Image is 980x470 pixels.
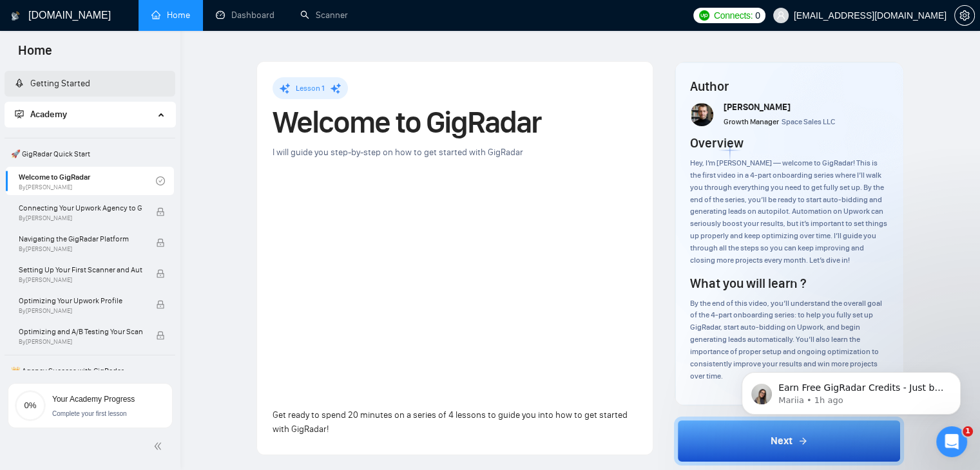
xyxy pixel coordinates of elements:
[52,395,135,404] span: Your Academy Progress
[93,265,194,275] a: [URL][DOMAIN_NAME]
[30,109,67,120] span: Academy
[151,10,190,21] a: homeHome
[19,214,142,222] span: By [PERSON_NAME]
[690,274,806,292] h4: What you will learn ?
[714,8,753,23] span: Connects:
[776,11,785,20] span: user
[8,41,62,68] span: Home
[156,269,165,278] span: lock
[11,344,247,366] textarea: Message…
[954,5,975,26] button: setting
[955,10,974,21] span: setting
[26,36,231,61] div: Do you want to learn how to integrate GigRadar with your CRM of choice?
[82,371,92,382] button: Start recording
[954,10,975,21] a: setting
[11,6,20,26] img: logo
[156,300,165,309] span: lock
[724,117,779,126] span: Growth Manager
[52,410,127,417] span: Complete your first lesson
[724,102,791,113] span: [PERSON_NAME]
[37,7,57,28] img: Profile image for Mariia
[216,10,274,21] a: dashboardDashboard
[19,232,142,245] span: Navigating the GigRadar Platform
[61,371,72,382] button: Upload attachment
[19,276,142,284] span: By [PERSON_NAME]
[156,238,165,247] span: lock
[296,84,325,93] span: Lesson 1
[8,5,33,30] button: go back
[19,263,142,276] span: Setting Up Your First Scanner and Auto-Bidder
[15,109,67,120] span: Academy
[273,147,523,158] span: I will guide you step-by-step on how to get started with GigRadar
[26,227,202,250] a: [URL][DOMAIN_NAME]
[36,141,231,165] li: Select GIGRADAR.PROPOSAL.UPDATE to subscribe to proposal updates.
[690,134,744,152] h4: Overview
[963,426,973,437] span: 1
[62,6,94,16] h1: Mariia
[15,401,46,409] span: 0%
[41,371,51,382] button: Gif picker
[36,114,231,138] li: Input the URL endpoint that will receive the webhook payloads.
[15,78,90,89] a: rocketGetting Started
[156,207,165,216] span: lock
[15,109,24,118] span: fund-projection-screen
[19,325,142,338] span: Optimizing and A/B Testing Your Scanner for Better Results
[19,202,142,214] span: Connecting Your Upwork Agency to GigRadar
[19,167,156,195] a: Welcome to GigRadarBy[PERSON_NAME]
[221,366,242,387] button: Send a message…
[19,245,142,253] span: By [PERSON_NAME]
[674,417,904,465] button: Next
[19,294,142,307] span: Optimizing Your Upwork Profile
[202,5,226,30] button: Home
[273,108,637,136] h1: Welcome to GigRadar
[300,10,348,21] a: searchScanner
[755,8,760,23] span: 0
[771,433,793,449] span: Next
[20,371,30,382] button: Emoji picker
[691,103,715,126] img: vlad-t.jpg
[26,226,231,314] div: For more details, you can refer to . 😊 ﻿​ 🎥 ​﻿ ﻿Please feel free to reach out if you have any fur...
[156,331,165,340] span: lock
[690,297,888,382] div: By the end of this video, you’ll understand the overall goal of the 4-part onboarding series: to ...
[5,71,175,97] li: Getting Started
[156,176,165,185] span: check-circle
[690,77,888,95] h4: Author
[26,265,93,275] b: Video guide:
[36,87,231,111] li: Navigate to the 'Integrations' tab within your Team Settings.
[699,10,709,21] img: upwork-logo.png
[936,426,967,457] iframe: Intercom live chat
[6,358,174,384] span: 👑 Agency Success with GigRadar
[782,117,835,126] span: Space Sales LLC
[226,5,249,28] div: Close
[6,141,174,167] span: 🚀 GigRadar Quick Start
[273,409,628,435] span: Get ready to spend 20 minutes on a series of 4 lessons to guide you into how to get started with ...
[19,307,142,315] span: By [PERSON_NAME]
[36,196,231,220] li: Once confirmed, save your webhook to start receiving real-time data.
[36,169,231,193] li: Perform a test to ensure connectivity and correct payload reception.
[153,440,166,453] span: double-left
[722,345,980,435] iframe: Intercom notifications message
[19,338,142,346] span: By [PERSON_NAME]
[26,68,169,79] b: Here are the steps to do so:
[62,16,155,29] p: Active in the last 15m
[690,157,888,267] div: Hey, I’m [PERSON_NAME] — welcome to GigRadar! This is the first video in a 4-part onboarding seri...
